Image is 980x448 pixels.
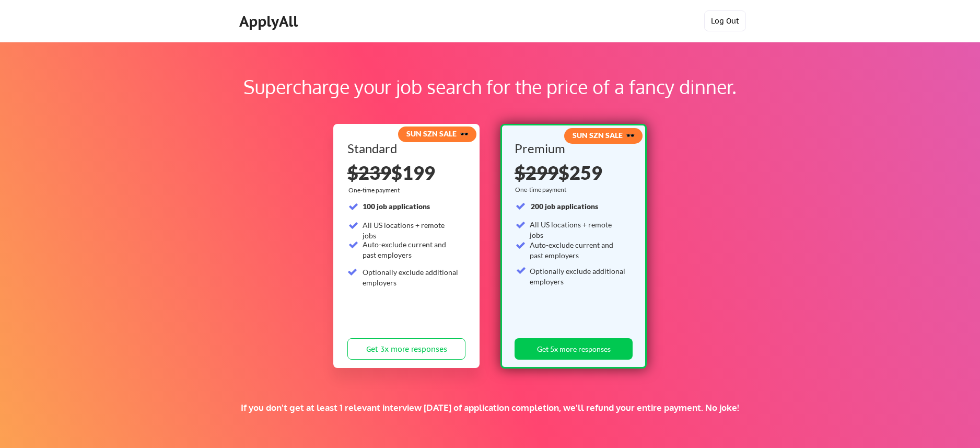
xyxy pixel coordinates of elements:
div: If you don't get at least 1 relevant interview [DATE] of application completion, we'll refund you... [181,402,799,413]
div: $259 [515,163,629,182]
div: One-time payment [348,186,403,194]
div: Optionally exclude additional employers [530,266,626,286]
div: Auto-exclude current and past employers [363,239,459,260]
strong: SUN SZN SALE 🕶️ [573,131,635,140]
button: Log Out [704,10,746,31]
div: Premium [515,142,629,155]
div: Auto-exclude current and past employers [530,240,626,260]
div: Standard [347,142,462,155]
div: ApplyAll [239,13,301,30]
strong: 200 job applications [531,202,598,211]
strong: 100 job applications [363,202,430,211]
div: One-time payment [515,186,569,194]
strong: SUN SZN SALE 🕶️ [406,129,469,138]
s: $299 [515,161,558,184]
div: Optionally exclude additional employers [363,267,459,288]
div: All US locations + remote jobs [363,220,459,240]
div: Supercharge your job search for the price of a fancy dinner. [67,73,913,101]
button: Get 3x more responses [347,338,465,360]
div: All US locations + remote jobs [530,220,626,240]
button: Get 5x more responses [515,338,633,360]
div: $199 [347,163,465,182]
s: $239 [347,161,391,184]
